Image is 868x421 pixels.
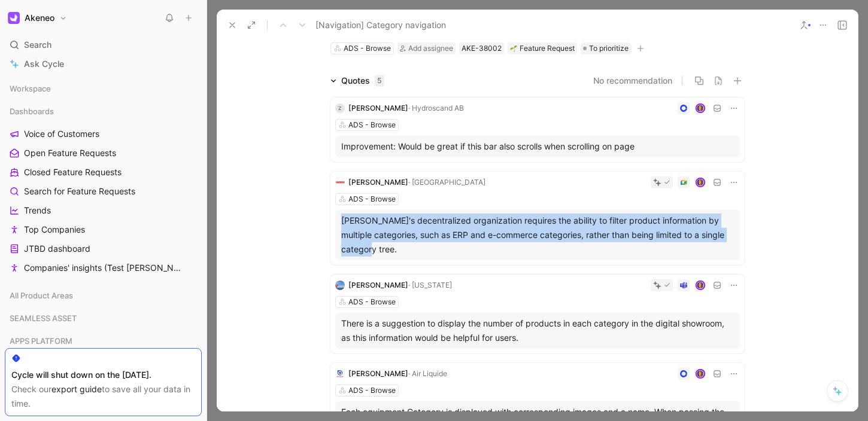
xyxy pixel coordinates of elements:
[5,55,202,73] a: Ask Cycle
[5,80,202,97] div: Workspace
[8,12,20,24] img: Akeneo
[24,166,122,178] span: Closed Feature Requests
[5,240,202,258] a: JTBD dashboard
[341,316,734,345] div: There is a suggestion to display the number of products in each category in the digital showroom,...
[5,163,202,181] a: Closed Feature Requests
[10,335,72,347] span: APPS PLATFORM
[348,296,396,308] div: ADS - Browse
[24,147,116,159] span: Open Feature Requests
[348,385,396,396] div: ADS - Browse
[581,42,631,54] div: To prioritize
[408,369,447,378] span: · Air Liquide
[24,185,135,197] span: Search for Feature Requests
[335,178,345,187] img: logo
[24,205,51,216] span: Trends
[5,125,202,143] a: Voice of Customers
[696,370,704,377] img: avatar
[696,178,704,186] img: avatar
[335,280,345,290] img: logo
[5,286,202,304] div: All Product Areas
[5,102,202,120] div: Dashboards
[5,259,202,277] a: Companies' insights (Test [PERSON_NAME])
[5,332,202,353] div: APPS PLATFORM
[696,104,704,112] img: avatar
[335,369,345,379] img: logo
[335,103,345,113] div: Z
[5,202,202,219] a: Trends
[593,74,672,88] button: No recommendation
[510,42,575,54] div: Feature Request
[510,45,517,52] img: 🌱
[408,178,485,187] span: · [GEOGRAPHIC_DATA]
[341,213,734,257] div: [PERSON_NAME]'s decentralized organization requires the ability to filter product information by ...
[5,221,202,239] a: Top Companies
[315,18,446,32] span: [Navigation] Category navigation
[51,384,102,394] a: export guide
[11,368,195,382] div: Cycle will shut down on the [DATE].
[24,224,85,236] span: Top Companies
[5,309,202,327] div: SEAMLESS ASSET
[5,182,202,200] a: Search for Feature Requests
[5,286,202,308] div: All Product Areas
[5,10,70,26] button: AkeneoAkeneo
[24,57,64,71] span: Ask Cycle
[10,312,77,324] span: SEAMLESS ASSET
[341,74,384,88] div: Quotes
[341,139,734,154] div: Improvement: Would be great if this bar also scrolls when scrolling on page
[348,178,408,187] span: [PERSON_NAME]
[10,83,51,94] span: Workspace
[24,243,90,255] span: JTBD dashboard
[5,309,202,331] div: SEAMLESS ASSET
[10,289,73,301] span: All Product Areas
[25,13,54,23] h1: Akeneo
[24,38,51,52] span: Search
[344,42,391,54] div: ADS - Browse
[348,119,396,131] div: ADS - Browse
[462,42,502,54] div: AKE-38002
[696,281,704,289] img: avatar
[408,44,453,53] span: Add assignee
[10,105,54,117] span: Dashboards
[408,280,452,289] span: · [US_STATE]
[508,42,577,54] div: 🌱Feature Request
[348,103,408,112] span: [PERSON_NAME]
[5,102,202,277] div: DashboardsVoice of CustomersOpen Feature RequestsClosed Feature RequestsSearch for Feature Reques...
[348,369,408,378] span: [PERSON_NAME]
[348,193,396,205] div: ADS - Browse
[375,75,384,87] div: 5
[326,74,389,88] div: Quotes5
[5,144,202,162] a: Open Feature Requests
[5,36,202,54] div: Search
[348,280,408,289] span: [PERSON_NAME]
[24,128,99,140] span: Voice of Customers
[5,332,202,350] div: APPS PLATFORM
[589,42,629,54] span: To prioritize
[408,103,464,112] span: · Hydroscand AB
[24,262,186,274] span: Companies' insights (Test [PERSON_NAME])
[11,382,195,411] div: Check our to save all your data in time.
